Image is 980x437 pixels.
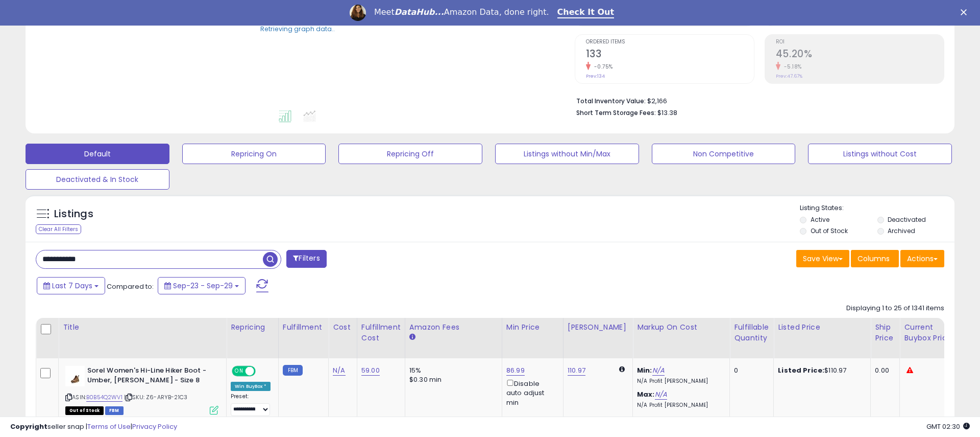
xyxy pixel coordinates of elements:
small: Prev: 134 [586,73,605,79]
label: Archived [888,226,915,235]
b: Total Inventory Value: [576,97,646,105]
span: ON [233,367,246,376]
small: -5.18% [780,63,802,71]
div: 15% [409,366,494,375]
div: Listed Price [778,322,866,333]
h2: 133 [586,48,754,62]
b: Sorel Women's Hi-Line Hiker Boot - Umber, [PERSON_NAME] - Size 8 [87,366,211,387]
img: Profile image for Georgie [350,5,366,21]
span: OFF [254,367,271,376]
div: Meet Amazon Data, done right. [374,7,549,17]
label: Deactivated [888,215,926,224]
button: Listings without Min/Max [495,144,639,164]
button: Actions [900,250,944,267]
div: Min Price [506,322,559,333]
a: B0B54Q2WV1 [86,393,122,402]
small: Amazon Fees. [409,333,415,342]
small: -0.75% [591,63,613,71]
div: [PERSON_NAME] [568,322,628,333]
a: 86.99 [506,365,525,376]
strong: Copyright [10,422,47,431]
b: Short Term Storage Fees: [576,108,656,117]
th: The percentage added to the cost of goods (COGS) that forms the calculator for Min & Max prices. [633,318,730,358]
button: Filters [286,250,326,268]
h2: 45.20% [776,48,944,62]
div: Fulfillment Cost [361,322,401,343]
a: 59.00 [361,365,380,376]
span: | SKU: Z6-ARYB-21C3 [124,393,187,401]
div: Fulfillable Quantity [734,322,769,343]
div: Current Buybox Price [904,322,957,343]
span: Ordered Items [586,39,754,45]
div: ASIN: [65,366,218,413]
li: $2,166 [576,94,937,106]
div: $110.97 [778,366,863,375]
span: Compared to: [107,282,154,291]
button: Listings without Cost [808,144,952,164]
div: Clear All Filters [36,224,81,234]
button: Default [26,144,169,164]
b: Listed Price: [778,365,824,375]
span: ROI [776,39,944,45]
small: Prev: 47.67% [776,73,802,79]
span: All listings that are currently out of stock and unavailable for purchase on Amazon [65,406,104,415]
span: FBM [105,406,124,415]
span: Last 7 Days [52,281,92,291]
div: Cost [333,322,353,333]
small: FBM [283,365,303,376]
div: Markup on Cost [637,322,725,333]
button: Repricing On [182,144,326,164]
button: Save View [796,250,849,267]
h5: Listings [54,207,93,221]
div: Repricing [231,322,274,333]
div: $0.30 min [409,375,494,384]
span: Columns [857,254,890,264]
button: Columns [851,250,899,267]
div: 0.00 [875,366,892,375]
div: Fulfillment [283,322,324,333]
a: N/A [655,389,667,400]
div: Title [63,322,222,333]
b: Max: [637,389,655,399]
div: 0 [734,366,766,375]
div: seller snap | | [10,422,177,432]
p: N/A Profit [PERSON_NAME] [637,378,722,385]
a: N/A [333,365,345,376]
div: Preset: [231,393,271,416]
p: Listing States: [800,203,954,213]
button: Repricing Off [338,144,482,164]
div: Disable auto adjust min [506,378,555,407]
a: Privacy Policy [132,422,177,431]
p: N/A Profit [PERSON_NAME] [637,402,722,409]
a: Check It Out [557,7,615,18]
img: 216HPSIRqRL._SL40_.jpg [65,366,85,386]
span: Sep-23 - Sep-29 [173,281,233,291]
a: 110.97 [568,365,585,376]
label: Active [811,215,829,224]
b: Min: [637,365,652,375]
div: Ship Price [875,322,895,343]
label: Out of Stock [811,226,848,235]
span: $13.38 [657,108,677,118]
div: Retrieving graph data.. [260,24,335,33]
button: Deactivated & In Stock [26,169,169,190]
div: Displaying 1 to 25 of 1341 items [846,304,944,313]
div: Amazon Fees [409,322,498,333]
i: DataHub... [395,7,444,17]
span: 2025-10-7 02:30 GMT [926,422,970,431]
div: Close [961,9,971,15]
a: Terms of Use [87,422,131,431]
div: Win BuyBox * [231,382,271,391]
a: N/A [652,365,665,376]
button: Last 7 Days [37,277,105,294]
button: Non Competitive [652,144,796,164]
button: Sep-23 - Sep-29 [158,277,246,294]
